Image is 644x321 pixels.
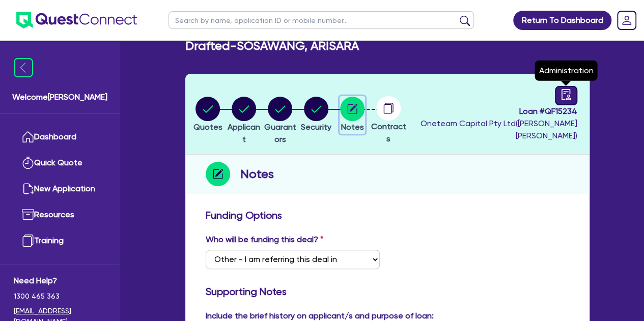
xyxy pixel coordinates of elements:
span: Guarantors [264,122,296,144]
button: Quotes [193,96,223,134]
span: Oneteam Capital Pty Ltd ( [PERSON_NAME] [PERSON_NAME] ) [421,119,577,140]
label: Who will be funding this deal? [206,234,323,246]
button: Security [300,96,332,134]
h3: Supporting Notes [206,285,569,298]
h2: Drafted - SOSAWANG, ARISARA [185,39,359,53]
h2: Notes [240,165,274,183]
span: Need Help? [14,275,106,287]
img: quest-connect-logo-blue [16,12,137,28]
img: resources [22,209,34,221]
a: Return To Dashboard [513,11,611,30]
a: Training [14,228,106,254]
img: training [22,235,34,247]
input: Search by name, application ID or mobile number... [169,11,474,29]
button: Applicant [226,96,262,146]
span: Contracts [371,122,406,143]
span: Notes [341,122,364,132]
span: Quotes [193,122,222,132]
a: audit [555,86,577,105]
button: Guarantors [262,96,298,146]
span: 1300 465 363 [14,291,106,302]
span: Loan # QF15234 [409,105,577,118]
span: audit [561,89,572,100]
img: icon-menu-close [14,58,33,77]
a: Dropdown toggle [613,7,640,34]
a: Quick Quote [14,150,106,176]
a: Dashboard [14,124,106,150]
span: Applicant [228,122,260,144]
img: step-icon [206,162,230,186]
img: quick-quote [22,157,34,169]
a: Resources [14,202,106,228]
span: Welcome [PERSON_NAME] [12,91,107,103]
a: New Application [14,176,106,202]
button: Notes [340,96,365,134]
span: Security [301,122,331,132]
h3: Funding Options [206,209,569,221]
div: Administration [535,61,597,81]
img: new-application [22,183,34,195]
